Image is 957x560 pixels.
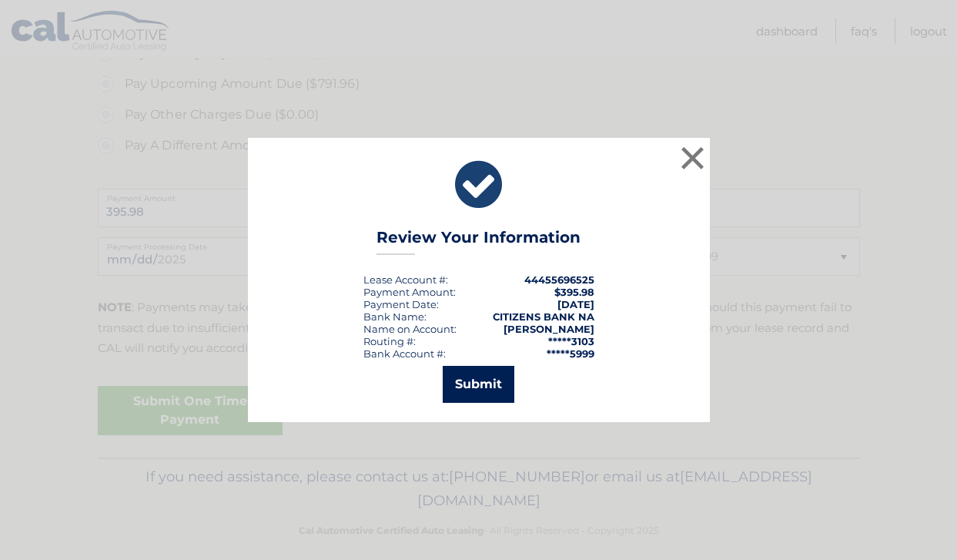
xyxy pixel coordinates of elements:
[376,228,581,255] h3: Review Your Information
[524,273,594,286] strong: 44455696525
[363,273,448,286] div: Lease Account #:
[557,298,594,310] span: [DATE]
[363,298,437,310] span: Payment Date
[678,143,708,173] button: ×
[363,310,427,323] div: Bank Name:
[363,286,456,298] div: Payment Amount:
[363,298,439,310] div: :
[504,323,594,335] strong: [PERSON_NAME]
[493,310,594,323] strong: CITIZENS BANK NA
[363,335,416,347] div: Routing #:
[363,347,446,360] div: Bank Account #:
[363,323,457,335] div: Name on Account:
[554,286,594,298] span: $395.98
[443,366,514,403] button: Submit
